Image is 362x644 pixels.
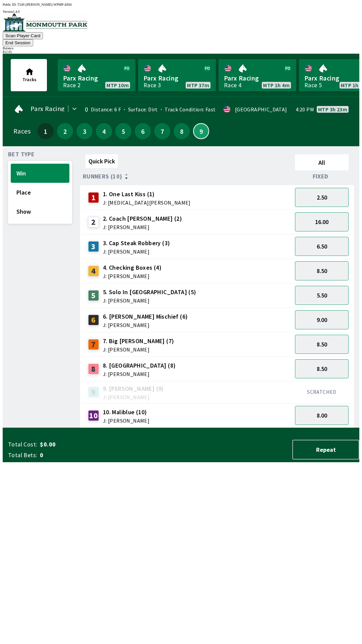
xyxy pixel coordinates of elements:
button: Tracks [11,59,47,91]
span: T24S-[PERSON_NAME]-WPMP-4JH4 [17,3,72,6]
button: 6.50 [295,237,349,256]
div: 7 [88,339,99,350]
span: J: [PERSON_NAME] [103,273,162,279]
button: 3 [76,123,93,139]
span: 4. Checking Boxes (4) [103,263,162,272]
button: 8.00 [295,406,349,425]
span: 8.50 [317,267,327,275]
button: Repeat [292,440,359,460]
span: 5. Solo In [GEOGRAPHIC_DATA] (5) [103,288,196,297]
span: J: [PERSON_NAME] [103,322,188,328]
div: $ 12.65 [3,50,359,54]
div: 0 [83,107,88,112]
div: Race 5 [304,83,322,88]
img: venue logo [3,13,87,32]
span: Parx Racing [143,74,210,83]
span: 3 [78,129,91,133]
span: 5.50 [317,291,327,299]
span: 6.50 [317,243,327,250]
span: 16.00 [315,218,328,226]
span: 8.00 [317,412,327,419]
button: 7 [154,123,170,139]
span: Repeat [298,446,353,453]
button: Quick Pick [85,154,118,168]
span: MTP 10m [107,83,129,88]
span: 6 [136,129,149,133]
span: 4:20 PM [296,107,314,112]
div: Balance [3,46,359,50]
div: Race 2 [63,83,80,88]
span: Tracks [22,76,37,83]
div: 1 [88,192,99,203]
span: Bet Type [8,152,35,157]
div: Version 1.4.0 [3,10,359,13]
span: 7. Big [PERSON_NAME] (7) [103,337,174,345]
span: 8.50 [317,340,327,348]
span: Surface: Dirt [121,106,158,113]
button: Win [11,164,69,183]
span: 2 [59,129,71,133]
span: 4 [98,129,110,133]
button: 8.50 [295,335,349,354]
span: Fixed [313,174,328,179]
div: 4 [88,266,99,276]
a: Parx RacingRace 3MTP 37m [138,59,216,91]
span: J: [PERSON_NAME] [103,298,196,303]
button: Show [11,202,69,221]
span: 9.00 [317,316,327,324]
button: 5 [115,123,131,139]
span: $0.00 [40,440,145,448]
div: Fixed [292,173,351,180]
span: 1 [39,129,52,133]
span: MTP 37m [187,83,209,88]
span: J: [PERSON_NAME] [103,347,174,352]
span: Place [16,189,64,196]
span: MTP 3h 23m [318,107,347,112]
span: 8 [175,129,188,133]
div: Runners (10) [83,173,292,180]
span: 8. [GEOGRAPHIC_DATA] (8) [103,361,176,370]
div: 9 [88,387,99,397]
button: 1 [38,123,54,139]
div: 3 [88,241,99,252]
button: End Session [3,39,33,46]
span: Total Bets: [8,451,37,459]
span: MTP 1h 4m [263,83,290,88]
button: 5.50 [295,286,349,305]
span: 3. Cap Steak Robbery (3) [103,239,170,248]
span: Quick Pick [88,157,115,165]
button: 8 [174,123,190,139]
div: 8 [88,364,99,374]
span: 0 [40,451,145,459]
span: 10. Maliblue (10) [103,408,149,417]
span: 9. [PERSON_NAME] (9) [103,384,164,393]
span: J: [PERSON_NAME] [103,418,149,423]
button: 16.00 [295,212,349,231]
button: 6 [135,123,151,139]
span: Parx Racing [224,74,291,83]
span: J: [PERSON_NAME] [103,394,164,400]
a: Parx RacingRace 4MTP 1h 4m [219,59,296,91]
span: 1. One Last Kiss (1) [103,190,191,199]
span: Runners (10) [83,174,122,179]
div: Public ID: [3,3,359,6]
button: 8.50 [295,359,349,378]
div: 10 [88,410,99,421]
span: 7 [156,129,169,133]
span: Parx Racing [31,106,65,111]
button: Scan Player Card [3,32,43,39]
button: 2.50 [295,188,349,207]
div: 5 [88,290,99,301]
span: Distance: 6 F [91,106,121,113]
span: Win [16,169,64,177]
div: Race 3 [143,83,161,88]
span: All [298,159,346,166]
button: Place [11,183,69,202]
span: J: [PERSON_NAME] [103,371,176,377]
span: Show [16,208,64,215]
span: Track Condition: Fast [158,106,216,113]
button: 8.50 [295,261,349,280]
span: 5 [117,129,130,133]
div: Races [13,128,31,134]
button: 9.00 [295,310,349,329]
